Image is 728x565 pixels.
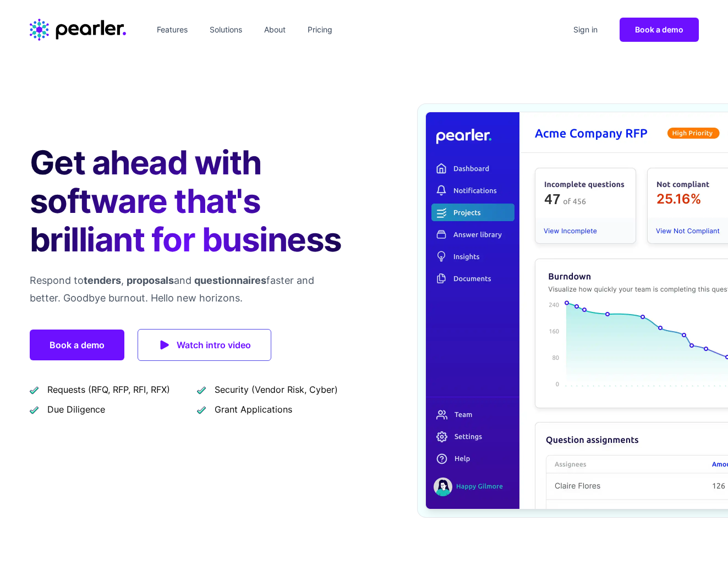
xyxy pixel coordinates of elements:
[47,383,170,396] span: Requests (RFQ, RFP, RFI, RFX)
[30,272,347,307] p: Respond to , and faster and better. Goodbye burnout. Hello new horizons.
[260,21,290,39] a: About
[30,385,39,394] img: checkmark
[215,403,292,416] span: Grant Applications
[303,21,337,39] a: Pricing
[47,403,105,416] span: Due Diligence
[215,383,338,396] span: Security (Vendor Risk, Cyber)
[30,405,39,414] img: checkmark
[635,25,683,34] span: Book a demo
[197,385,206,394] img: checkmark
[138,329,271,361] a: Watch intro video
[30,19,126,41] a: Home
[197,405,206,414] img: checkmark
[569,21,602,39] a: Sign in
[127,275,174,286] span: proposals
[177,337,251,353] span: Watch intro video
[30,143,347,259] h1: Get ahead with software that's brilliant for business
[194,275,266,286] span: questionnaires
[30,330,124,360] a: Book a demo
[84,275,121,286] span: tenders
[152,21,192,39] a: Features
[205,21,247,39] a: Solutions
[620,18,699,42] a: Book a demo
